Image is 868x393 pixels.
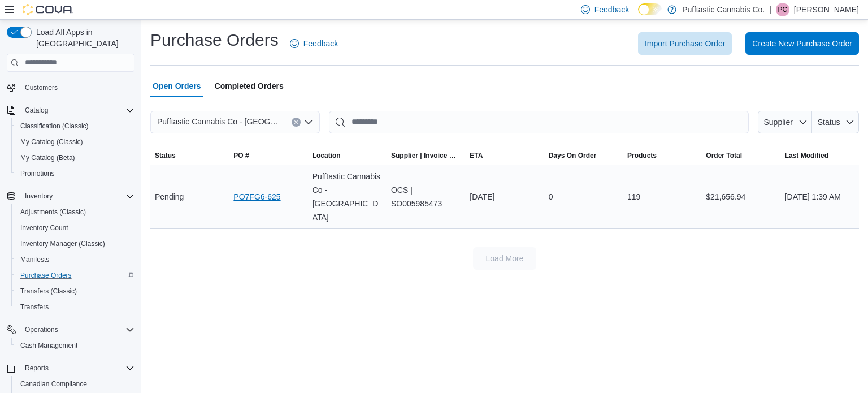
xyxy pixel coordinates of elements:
[16,205,90,219] a: Adjustments (Classic)
[20,323,134,336] span: Operations
[594,4,629,15] span: Feedback
[285,32,342,55] a: Feedback
[11,150,139,166] button: My Catalog (Beta)
[785,151,828,160] span: Last Modified
[11,204,139,220] button: Adjustments (Classic)
[745,32,859,55] button: Create New Purchase Order
[233,151,249,160] span: PO #
[778,3,788,16] span: PC
[623,146,701,165] button: Products
[16,269,76,282] a: Purchase Orders
[150,29,279,51] h1: Purchase Orders
[16,221,73,235] a: Inventory Count
[20,189,57,203] button: Inventory
[20,361,134,375] span: Reports
[11,118,139,134] button: Classification (Classic)
[25,325,58,334] span: Operations
[16,339,134,352] span: Cash Management
[473,247,536,270] button: Load More
[20,361,53,375] button: Reports
[752,38,852,49] span: Create New Purchase Order
[2,322,139,338] button: Operations
[25,192,53,201] span: Inventory
[638,15,639,16] span: Dark Mode
[16,377,134,391] span: Canadian Compliance
[303,38,338,49] span: Feedback
[20,239,105,248] span: Inventory Manager (Classic)
[11,134,139,150] button: My Catalog (Classic)
[11,236,139,252] button: Inventory Manager (Classic)
[544,146,623,165] button: Days On Order
[20,153,75,162] span: My Catalog (Beta)
[20,103,134,117] span: Catalog
[627,151,657,160] span: Products
[313,151,341,160] div: Location
[16,237,110,251] a: Inventory Manager (Classic)
[2,102,139,118] button: Catalog
[20,223,68,232] span: Inventory Count
[329,111,749,133] input: This is a search bar. After typing your query, hit enter to filter the results lower in the page.
[812,111,859,133] button: Status
[16,151,80,165] a: My Catalog (Beta)
[304,118,313,127] button: Open list of options
[25,364,49,373] span: Reports
[20,208,86,217] span: Adjustments (Classic)
[16,167,59,180] a: Promotions
[387,179,465,215] div: OCS | SO005985473
[2,188,139,204] button: Inventory
[20,287,77,296] span: Transfers (Classic)
[23,4,73,15] img: Cova
[387,146,465,165] button: Supplier | Invoice Number
[16,151,134,165] span: My Catalog (Beta)
[229,146,307,165] button: PO #
[25,106,48,115] span: Catalog
[155,190,184,204] span: Pending
[16,135,88,149] a: My Catalog (Classic)
[549,151,597,160] span: Days On Order
[465,185,544,208] div: [DATE]
[11,283,139,299] button: Transfers (Classic)
[16,221,134,235] span: Inventory Count
[11,338,139,353] button: Cash Management
[16,377,92,391] a: Canadian Compliance
[150,146,229,165] button: Status
[16,284,134,298] span: Transfers (Classic)
[32,27,134,49] span: Load All Apps in [GEOGRAPHIC_DATA]
[16,300,134,314] span: Transfers
[11,166,139,182] button: Promotions
[2,79,139,96] button: Customers
[16,300,53,314] a: Transfers
[215,75,284,97] span: Completed Orders
[20,137,83,146] span: My Catalog (Classic)
[11,376,139,392] button: Canadian Compliance
[764,118,793,127] span: Supplier
[818,118,840,127] span: Status
[776,3,789,16] div: Preeya Chauhan
[313,170,382,224] span: Pufftastic Cannabis Co - [GEOGRAPHIC_DATA]
[706,151,742,160] span: Order Total
[11,267,139,283] button: Purchase Orders
[638,3,662,15] input: Dark Mode
[11,299,139,315] button: Transfers
[20,169,55,178] span: Promotions
[20,271,72,280] span: Purchase Orders
[20,80,134,94] span: Customers
[20,103,53,117] button: Catalog
[153,75,201,97] span: Open Orders
[758,111,812,133] button: Supplier
[11,220,139,236] button: Inventory Count
[794,3,859,16] p: [PERSON_NAME]
[155,151,176,160] span: Status
[682,3,765,16] p: Pufftastic Cannabis Co.
[391,151,461,160] span: Supplier | Invoice Number
[20,255,49,264] span: Manifests
[16,119,134,133] span: Classification (Classic)
[549,190,553,204] span: 0
[20,323,63,336] button: Operations
[292,118,301,127] button: Clear input
[465,146,544,165] button: ETA
[769,3,771,16] p: |
[16,284,81,298] a: Transfers (Classic)
[16,237,134,251] span: Inventory Manager (Classic)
